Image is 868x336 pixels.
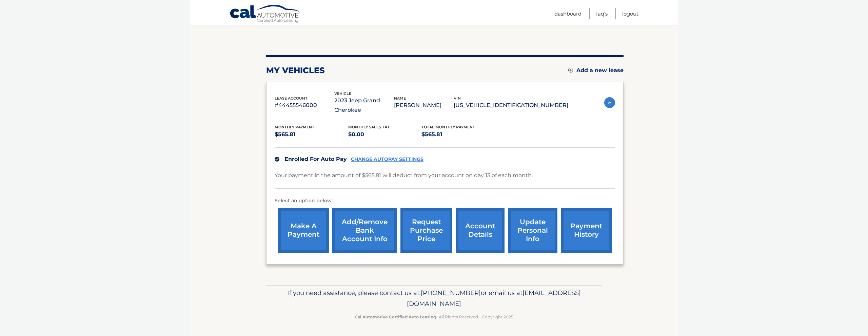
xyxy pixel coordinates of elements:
p: [US_VEHICLE_IDENTIFICATION_NUMBER] [454,101,568,110]
a: request purchase price [400,208,452,253]
span: [PHONE_NUMBER] [421,289,481,297]
span: Total Monthly Payment [421,125,475,129]
span: Monthly Payment [275,125,314,129]
span: Enrolled For Auto Pay [284,156,347,162]
a: account details [456,208,505,253]
span: vehicle [334,91,351,96]
img: accordion-active.svg [604,97,615,108]
p: Your payment in the amount of $565.81 will deduct from your account on day 13 of each month. [275,171,533,180]
p: If you need assistance, please contact us at: or email us at [271,288,597,309]
h2: my vehicles [266,65,325,76]
p: - All Rights Reserved - Copyright 2025 [271,313,597,320]
a: Cal Automotive [230,4,301,24]
a: Add/Remove bank account info [332,208,397,253]
p: $565.81 [421,130,495,139]
a: make a payment [278,208,329,253]
p: $0.00 [348,130,422,139]
span: vin [454,96,461,101]
a: Add a new lease [568,67,624,74]
img: check.svg [275,157,279,162]
a: CHANGE AUTOPAY SETTINGS [351,156,423,162]
p: #44455546000 [275,101,334,110]
p: $565.81 [275,130,348,139]
img: add.svg [568,68,573,72]
p: Select an option below: [275,197,615,205]
strong: Cal Automotive Certified Auto Leasing [355,314,436,319]
a: Dashboard [554,8,581,19]
a: FAQ's [596,8,608,19]
span: name [394,96,406,101]
span: lease account [275,96,308,101]
p: 2023 Jeep Grand Cherokee [334,96,394,115]
a: payment history [561,208,612,253]
span: Monthly sales Tax [348,125,390,129]
a: Logout [622,8,638,19]
p: [PERSON_NAME] [394,101,454,110]
a: update personal info [508,208,557,253]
